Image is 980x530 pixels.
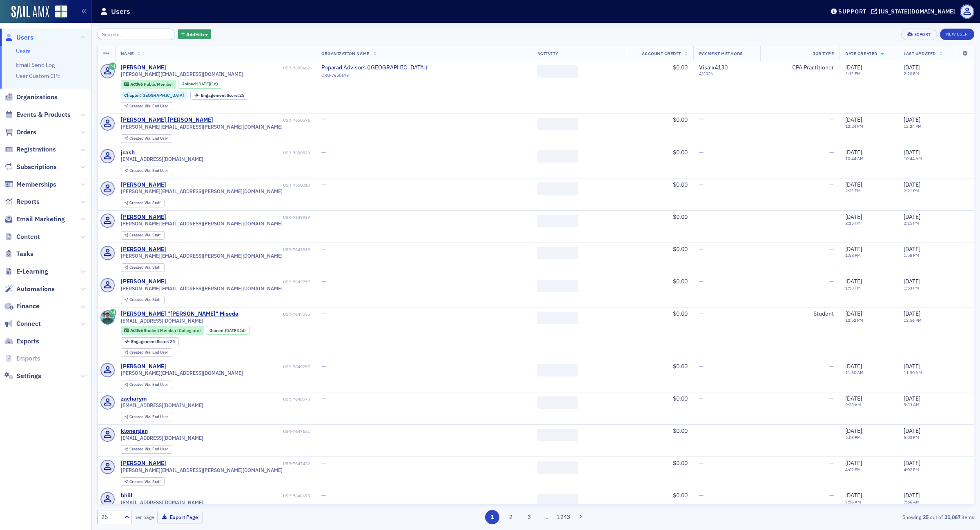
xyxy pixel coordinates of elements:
[121,278,166,285] a: [PERSON_NAME]
[829,492,834,499] span: —
[124,92,141,98] span: Chapter :
[845,427,862,434] span: [DATE]
[129,233,160,238] div: Staff
[904,51,935,56] span: Last Updated
[121,413,172,421] div: Created Via: End User
[699,149,704,156] span: —
[699,492,704,499] span: —
[845,123,863,129] time: 12:24 PM
[121,181,166,189] a: [PERSON_NAME]
[121,492,132,499] a: bhill
[214,118,310,123] div: USR-7650576
[121,214,166,221] div: [PERSON_NAME]
[167,461,310,466] div: USR-7647422
[845,402,861,408] time: 9:33 AM
[904,181,920,188] span: [DATE]
[134,493,310,499] div: USR-7646675
[845,499,861,505] time: 7:56 AM
[845,434,861,440] time: 5:03 PM
[4,337,39,346] a: Exports
[167,279,310,285] div: USR-7649757
[321,245,326,253] span: —
[129,265,160,270] div: Staff
[4,197,40,206] a: Reports
[129,415,168,419] div: End User
[16,249,33,258] span: Tasks
[904,395,920,402] span: [DATE]
[16,215,65,224] span: Email Marketing
[642,51,681,56] span: Account Credit
[699,363,704,370] span: —
[904,363,920,370] span: [DATE]
[766,64,834,71] div: CPA Practitioner
[129,232,152,238] span: Created Via :
[845,188,861,194] time: 2:21 PM
[845,252,861,258] time: 1:58 PM
[845,71,861,76] time: 2:11 PM
[167,215,310,220] div: USR-7649939
[904,123,922,129] time: 12:24 PM
[121,428,148,435] a: klonergan
[121,220,283,227] span: [PERSON_NAME][EMAIL_ADDRESS][PERSON_NAME][DOMAIN_NAME]
[699,116,704,123] span: —
[129,350,168,355] div: End User
[537,396,578,409] span: ‌
[16,61,55,69] a: Email Send Log
[121,253,283,259] span: [PERSON_NAME][EMAIL_ADDRESS][PERSON_NAME][DOMAIN_NAME]
[960,4,974,19] span: Profile
[904,370,922,375] time: 11:30 AM
[129,169,168,173] div: End User
[537,51,559,56] span: Activity
[673,492,688,499] span: $0.00
[699,64,728,71] span: Visa : x4130
[121,435,203,441] span: [EMAIL_ADDRESS][DOMAIN_NAME]
[829,116,834,123] span: —
[121,134,172,143] div: Created Via: End User
[167,364,310,370] div: USR-7649257
[537,429,578,441] span: ‌
[210,328,225,333] span: Joined :
[673,427,688,434] span: $0.00
[121,51,134,56] span: Name
[129,201,160,205] div: Staff
[4,215,65,224] a: Email Marketing
[557,510,571,524] button: 1243
[130,81,144,87] span: Active
[829,427,834,434] span: —
[485,510,499,524] button: 1
[190,91,248,100] div: Engagement Score: 25
[182,81,198,87] span: Joined :
[321,73,428,81] div: ORG-7650678
[121,199,165,207] div: Created Via: Staff
[537,65,578,78] span: ‌
[845,156,864,161] time: 10:44 AM
[129,200,152,205] span: Created Via :
[16,180,56,189] span: Memberships
[537,364,578,376] span: ‌
[914,32,931,37] div: Export
[167,65,310,71] div: USR-7650662
[673,395,688,402] span: $0.00
[845,116,862,123] span: [DATE]
[904,71,919,76] time: 2:20 PM
[321,278,326,285] span: —
[121,246,166,253] a: [PERSON_NAME]
[121,460,166,467] div: [PERSON_NAME]
[871,9,958,14] button: [US_STATE][DOMAIN_NAME]
[124,328,200,333] a: Active Student Member (Collegiate)
[136,150,310,156] div: USR-7650523
[904,317,922,323] time: 12:56 PM
[904,427,920,434] span: [DATE]
[121,263,165,272] div: Created Via: Staff
[129,414,152,419] span: Created Via :
[49,5,67,19] a: View Homepage
[121,395,147,403] div: zacharym
[131,338,170,344] span: Engagement Score :
[845,310,862,317] span: [DATE]
[4,267,48,276] a: E-Learning
[121,310,238,318] a: [PERSON_NAME] "[PERSON_NAME]" Miseda
[121,477,165,486] div: Created Via: Staff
